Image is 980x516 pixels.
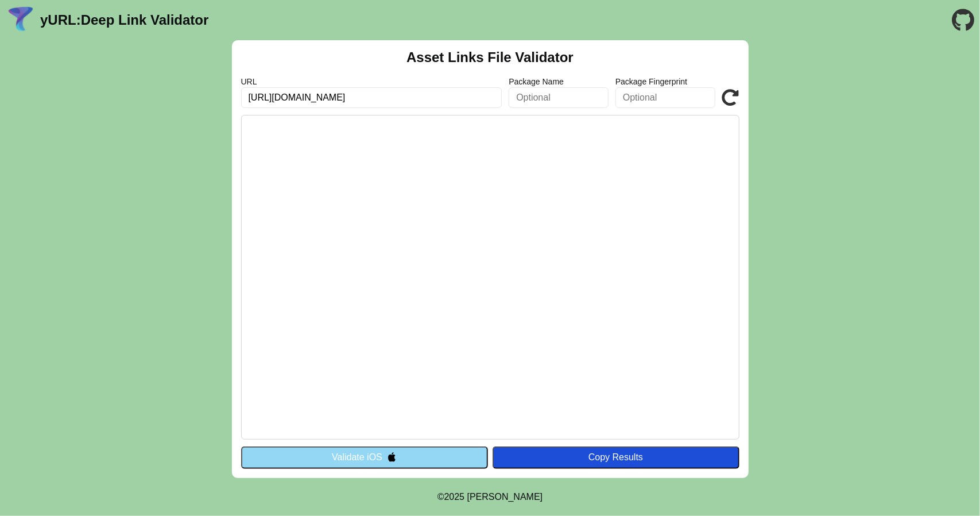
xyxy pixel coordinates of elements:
[615,87,715,108] input: Optional
[40,12,208,28] a: yURL:Deep Link Validator
[509,87,609,108] input: Optional
[498,452,734,463] div: Copy Results
[444,492,465,502] span: 2025
[615,77,715,86] label: Package Fingerprint
[437,478,543,516] footer: ©
[387,452,397,462] img: appleIcon.svg
[6,5,36,35] img: yURL Logo
[493,446,739,468] button: Copy Results
[241,87,502,108] input: Required
[406,49,574,66] h2: Asset Links File Validator
[241,77,502,86] label: URL
[509,77,609,86] label: Package Name
[467,492,543,502] a: Michael Ibragimchayev's Personal Site
[241,446,488,468] button: Validate iOS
